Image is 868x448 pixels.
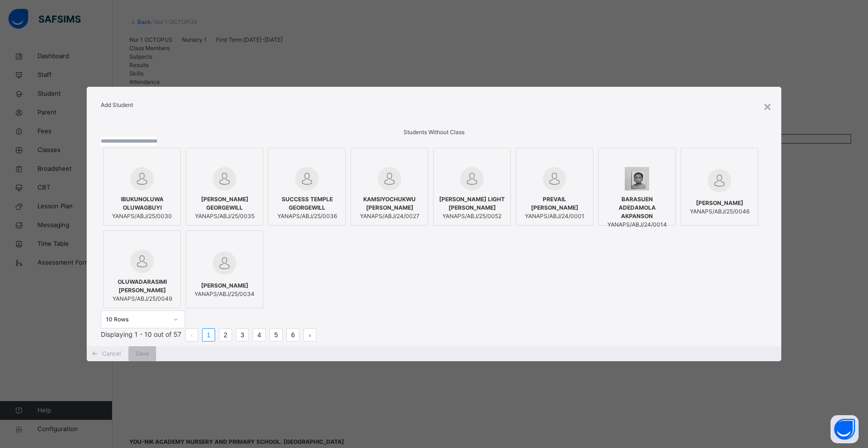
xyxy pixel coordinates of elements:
li: 5 [269,328,283,342]
li: Displaying 1 - 10 out of 57 [101,328,181,342]
span: YANAPS/ABJ/25/0036 [273,212,341,220]
span: KAMSIYOCHUKWU [PERSON_NAME] [356,195,423,212]
span: Add Student [101,101,133,108]
span: YANAPS/ABJ/25/0049 [108,295,176,303]
div: 10 Rows [106,315,168,324]
img: default.svg [295,167,319,190]
img: default.svg [378,167,401,190]
img: YANAPS_ABJ_24_0014%20.png [625,167,649,190]
li: 4 [253,328,266,342]
li: 2 [219,328,232,342]
span: YANAPS/ABJ/24/0001 [521,212,588,220]
img: default.svg [708,169,731,192]
span: YANAPS/ABJ/25/0034 [195,290,254,298]
li: 3 [236,328,249,342]
a: 6 [287,329,299,341]
span: SUCCESS TEMPLE GEORGEWILL [273,195,341,212]
span: IBUKUNOLUWA OLUWAGBUYI [108,195,176,212]
span: YANAPS/ABJ/24/0014 [603,220,671,229]
a: 3 [236,329,248,341]
a: 1 [202,329,215,341]
li: 上一页 [185,328,198,342]
span: [PERSON_NAME] GEORGEWILL [191,195,258,212]
span: PREVAIL [PERSON_NAME] [521,195,588,212]
li: 下一页 [303,328,316,342]
img: default.svg [213,167,236,190]
span: YANAPS/ABJ/25/0030 [108,212,176,220]
a: 4 [253,329,265,341]
img: default.svg [130,167,154,190]
span: YANAPS/ABJ/25/0052 [438,212,506,220]
a: 2 [219,329,232,341]
span: YANAPS/ABJ/25/0035 [191,212,258,220]
img: default.svg [130,250,154,273]
span: [PERSON_NAME] LIGHT [PERSON_NAME] [438,195,506,212]
span: [PERSON_NAME] [195,281,254,290]
span: [PERSON_NAME] [690,199,749,207]
span: Students Without Class [404,129,464,136]
button: Open asap [831,415,859,443]
a: 5 [270,329,282,341]
img: default.svg [543,167,566,190]
span: YANAPS/ABJ/24/0027 [356,212,423,220]
li: 1 [202,328,215,342]
button: prev page [185,328,198,342]
div: × [763,96,772,116]
img: default.svg [460,167,484,190]
img: default.svg [213,251,236,275]
button: next page [303,328,316,342]
span: Cancel [102,349,121,358]
span: BARASUEN ADEDAMOLA AKPANSON [603,195,671,220]
li: 6 [286,328,299,342]
span: Save [135,349,149,358]
span: YANAPS/ABJ/25/0046 [690,207,749,216]
span: OLUWADARASIMI [PERSON_NAME] [108,278,176,295]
